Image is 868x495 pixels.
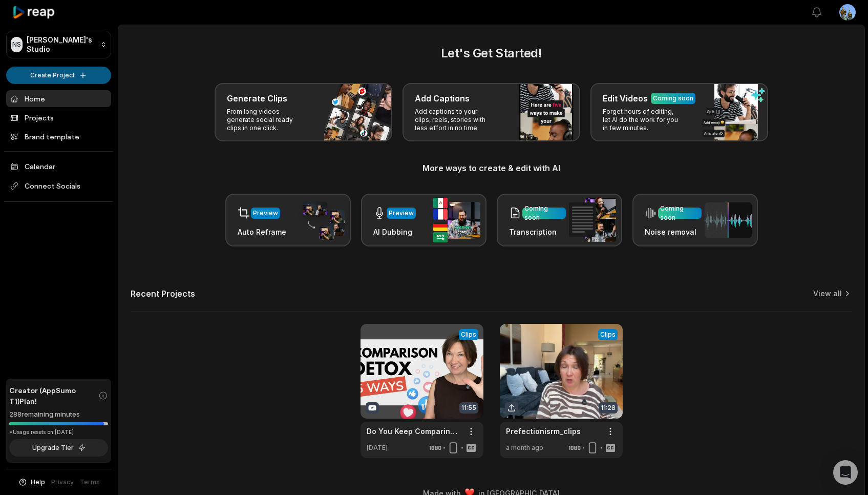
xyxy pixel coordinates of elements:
[373,226,416,237] h3: AI Dubbing
[131,44,852,63] h2: Let's Get Started!
[660,204,700,222] div: Coming soon
[227,108,306,132] p: From long videos generate social ready clips in one click.
[9,439,108,457] button: Upgrade Tier
[227,92,287,105] h3: Generate Clips
[6,67,111,84] button: Create Project
[11,37,23,52] div: NS
[131,162,852,174] h3: More ways to create & edit with AI
[506,426,581,437] a: Prefectionisrm_clips
[603,92,648,105] h3: Edit Videos
[6,109,111,126] a: Projects
[653,94,693,103] div: Coming soon
[415,92,470,105] h3: Add Captions
[367,426,461,437] a: Do You Keep Comparing Yourself? 5 Ways to Break Free
[569,198,616,242] img: transcription.png
[9,385,98,406] span: Creator (AppSumo T1) Plan!
[238,226,286,237] h3: Auto Reframe
[6,177,111,195] span: Connect Socials
[603,108,682,132] p: Forget hours of editing, let AI do the work for you in few minutes.
[524,204,564,222] div: Coming soon
[80,478,100,487] a: Terms
[833,460,858,485] div: Open Intercom Messenger
[389,209,414,218] div: Preview
[433,198,480,242] img: ai_dubbing.png
[51,478,74,487] a: Privacy
[131,288,195,299] h2: Recent Projects
[6,158,111,175] a: Calendar
[253,209,278,218] div: Preview
[509,226,566,237] h3: Transcription
[6,90,111,107] a: Home
[6,128,111,145] a: Brand template
[298,200,345,240] img: auto_reframe.png
[9,409,108,420] div: 288 remaining minutes
[18,478,45,487] button: Help
[27,35,96,54] p: [PERSON_NAME]'s Studio
[645,226,702,237] h3: Noise removal
[813,288,842,299] a: View all
[9,428,108,436] div: *Usage resets on [DATE]
[705,202,752,238] img: noise_removal.png
[415,108,494,132] p: Add captions to your clips, reels, stories with less effort in no time.
[31,478,45,487] span: Help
